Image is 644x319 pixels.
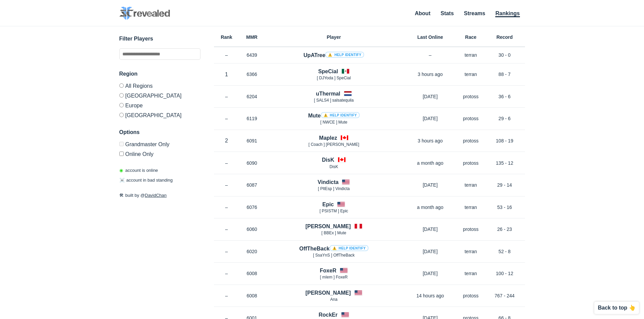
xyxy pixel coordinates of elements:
[304,51,364,59] h4: UpATree
[214,71,239,78] p: 1
[239,226,265,233] p: 6060
[239,93,265,100] p: 6204
[214,182,239,188] p: –
[457,93,484,100] p: protoss
[119,193,124,198] span: 🛠
[119,177,173,184] p: account in bad standing
[214,160,239,166] p: –
[239,71,265,78] p: 6366
[119,93,124,98] input: [GEOGRAPHIC_DATA]
[316,90,340,98] h4: uThermal
[457,204,484,211] p: terran
[484,115,525,122] p: 29 - 6
[330,164,338,169] span: DisK
[308,112,359,119] h4: Mute
[415,10,430,16] a: About
[323,201,334,208] h4: Epic
[239,204,265,211] p: 6076
[308,142,359,147] span: [ Coach ] [PERSON_NAME]
[119,113,124,117] input: [GEOGRAPHIC_DATA]
[265,35,403,39] h6: Player
[457,160,484,166] p: protoss
[440,10,454,16] a: Stats
[457,137,484,144] p: protoss
[214,52,239,58] p: –
[119,142,124,146] input: Grandmaster Only
[320,267,336,274] h4: FoxeR
[214,137,239,144] p: 2
[403,93,457,100] p: [DATE]
[403,52,457,58] p: –
[119,149,200,157] label: Only show accounts currently laddering
[457,292,484,299] p: protoss
[119,35,200,43] h3: Filter Players
[330,297,337,302] span: Ana
[119,100,200,110] label: Europe
[457,248,484,255] p: terran
[318,186,350,191] span: [ PltEsp ] Vindicta
[484,52,525,58] p: 30 - 0
[119,83,200,90] label: All Regions
[457,182,484,188] p: terran
[484,71,525,78] p: 88 - 7
[457,71,484,78] p: terran
[314,98,354,103] span: [ SALS4 ] salsatequila
[457,226,484,233] p: protoss
[464,10,485,16] a: Streams
[325,52,364,58] a: ⚠️ Help identify
[484,160,525,166] p: 135 - 12
[239,292,265,299] p: 6008
[457,115,484,122] p: protoss
[319,209,348,213] span: [ PSISTM ] Epic
[214,248,239,255] p: –
[119,178,125,183] span: ☠️
[403,292,457,299] p: 14 hours ago
[319,134,337,142] h4: Maplez
[299,245,368,252] h4: OffTheBack
[119,168,123,173] span: ◉
[119,167,158,174] p: account is online
[119,103,124,107] input: Europe
[484,137,525,144] p: 108 - 19
[457,35,484,39] h6: Race
[484,204,525,211] p: 53 - 16
[239,115,265,122] p: 6119
[119,128,200,136] h3: Options
[318,68,338,75] h4: SpeCial
[119,83,124,88] input: All Regions
[313,253,355,258] span: [ SsaYnS ] OffTheBack
[403,115,457,122] p: [DATE]
[320,275,348,280] span: [ mIem ] FoxeR
[119,70,200,78] h3: Region
[214,226,239,233] p: –
[403,270,457,277] p: [DATE]
[403,71,457,78] p: 3 hours ago
[403,137,457,144] p: 3 hours ago
[403,204,457,211] p: a month ago
[119,152,124,156] input: Online Only
[214,270,239,277] p: –
[119,7,170,20] img: SC2 Revealed
[119,142,200,149] label: Only Show accounts currently in Grandmaster
[457,270,484,277] p: terran
[239,160,265,166] p: 6090
[330,245,368,251] a: ⚠️ Help identify
[484,93,525,100] p: 36 - 6
[321,231,346,235] span: [ BBEx ] Mute
[214,93,239,100] p: –
[214,292,239,299] p: –
[484,270,525,277] p: 100 - 12
[239,270,265,277] p: 6008
[322,156,334,164] h4: DisK
[145,193,167,198] a: DavidChan
[239,52,265,58] p: 6439
[239,182,265,188] p: 6087
[214,204,239,211] p: –
[119,110,200,118] label: [GEOGRAPHIC_DATA]
[484,292,525,299] p: 767 - 244
[317,76,351,80] span: [ DJYoda ] SpeCial
[239,248,265,255] p: 6020
[239,137,265,144] p: 6091
[495,10,520,17] a: Rankings
[318,311,337,319] h4: RockEr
